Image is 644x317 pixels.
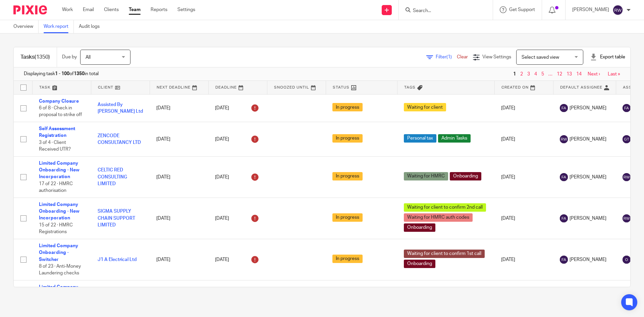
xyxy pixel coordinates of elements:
a: 13 [567,72,572,76]
span: Admin Tasks [438,134,471,143]
span: [PERSON_NAME] [570,136,606,143]
a: 12 [557,72,562,76]
a: Email [83,6,94,13]
td: [DATE] [150,94,208,122]
img: svg%3E [560,256,568,264]
a: CELTIC RED CONSULTING LIMITED [98,168,127,186]
a: Overview [13,20,39,33]
span: 3 of 4 · Client Received UTR? [39,140,71,152]
b: 1350 [74,71,85,76]
div: [DATE] [215,213,260,224]
a: Next › [588,72,600,76]
a: 4 [534,72,537,76]
a: 3 [527,72,530,76]
a: J1 A Electrical Ltd [98,257,137,262]
span: In progress [332,213,363,222]
span: [PERSON_NAME] [570,215,606,222]
span: Onboarding [404,260,435,268]
td: [DATE] [494,156,553,198]
a: Limited Company Onboarding - Switcher [39,285,78,303]
span: 8 of 23 · Anti-Money Laundering checks [39,264,81,276]
span: Tags [404,86,416,89]
img: svg%3E [560,173,568,181]
p: Due by [62,54,77,60]
td: [DATE] [494,239,553,280]
td: [DATE] [150,156,208,198]
span: View Settings [482,55,511,59]
span: 6 of 8 · Check in proposal to strike off [39,106,82,117]
div: [DATE] [215,134,260,145]
img: svg%3E [560,214,568,222]
span: Waiting for client to confirm 1st call [404,250,485,258]
a: SIGMA SUPPLY CHAIN SUPPORT LIMITED [98,209,135,227]
span: All [86,55,91,60]
a: 14 [576,72,582,76]
a: Assisted By [PERSON_NAME] Ltd [98,102,143,114]
a: Limited Company Onboarding - Switcher [39,244,78,262]
span: Onboarding [404,223,435,232]
a: Clients [104,6,119,13]
a: ZENCODE CONSULTANCY LTD [98,134,141,145]
td: [DATE] [494,94,553,122]
span: In progress [332,134,363,143]
span: Waiting for client to confirm 2nd call [404,203,486,212]
span: 17 of 22 · HMRC authorisation [39,181,73,193]
img: svg%3E [612,5,623,15]
input: Search [412,8,473,14]
p: [PERSON_NAME] [572,6,609,13]
a: 2 [520,72,523,76]
div: Export table [590,54,625,60]
td: [DATE] [494,198,553,239]
div: [DATE] [215,172,260,182]
span: Personal tax [404,134,436,143]
span: [PERSON_NAME] [570,256,606,263]
span: In progress [332,103,363,111]
span: Waiting for HMRC [404,172,448,180]
span: Displaying task of in total [24,70,99,77]
a: Team [129,6,141,13]
div: [DATE] [215,254,260,265]
a: Limited Company Onboarding - New Incorporation [39,161,79,179]
a: Work report [44,20,74,33]
a: Last » [608,72,620,76]
span: … [547,70,554,78]
span: 1 [512,70,518,78]
a: 5 [541,72,544,76]
img: svg%3E [560,135,568,143]
h1: Tasks [20,54,50,61]
div: [DATE] [215,103,260,113]
img: svg%3E [560,104,568,112]
img: svg%3E [623,135,631,143]
b: 1 - 100 [55,71,69,76]
img: svg%3E [623,173,631,181]
span: Waiting for HMRC auth codes [404,213,473,222]
img: svg%3E [623,256,631,264]
a: Work [62,6,73,13]
td: [DATE] [150,122,208,156]
span: Get Support [509,7,535,12]
a: Audit logs [79,20,105,33]
span: (1) [446,55,452,59]
img: Pixie [13,5,47,14]
a: Limited Company Onboarding - New Incorporation [39,202,79,221]
a: Settings [177,6,195,13]
span: In progress [332,255,363,263]
span: Onboarding [450,172,481,180]
nav: pager [512,71,620,77]
span: (1350) [35,54,50,60]
span: 15 of 22 · HMRC Registrations [39,223,73,234]
span: [PERSON_NAME] [570,105,606,111]
img: svg%3E [623,104,631,112]
span: Filter [436,55,457,59]
a: Company Closure [39,99,79,104]
span: Waiting for client [404,103,446,111]
td: [DATE] [150,239,208,280]
td: [DATE] [494,122,553,156]
span: [PERSON_NAME] [570,174,606,180]
span: In progress [332,172,363,180]
a: Self Assessment Registration [39,126,75,138]
td: [DATE] [150,198,208,239]
img: svg%3E [623,214,631,222]
a: Reports [151,6,167,13]
a: Clear [457,55,468,59]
